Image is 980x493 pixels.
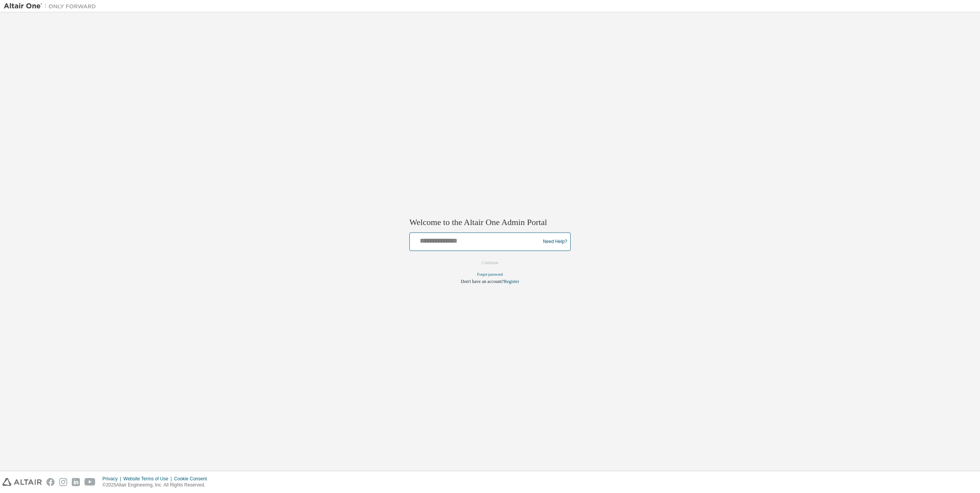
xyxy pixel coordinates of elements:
img: Altair One [4,2,100,10]
div: Website Terms of Use [123,476,174,482]
span: Don't have an account? [461,279,504,285]
div: Privacy [103,476,123,482]
p: © 2025 Altair Engineering, Inc. All Rights Reserved. [103,482,212,488]
a: Forgot password [477,273,503,277]
h2: Welcome to the Altair One Admin Portal [409,217,571,228]
img: altair_logo.svg [2,478,42,486]
img: facebook.svg [46,478,55,486]
img: youtube.svg [84,478,96,486]
img: instagram.svg [59,478,67,486]
div: Cookie Consent [174,476,211,482]
a: Register [504,279,519,285]
img: linkedin.svg [72,478,80,486]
